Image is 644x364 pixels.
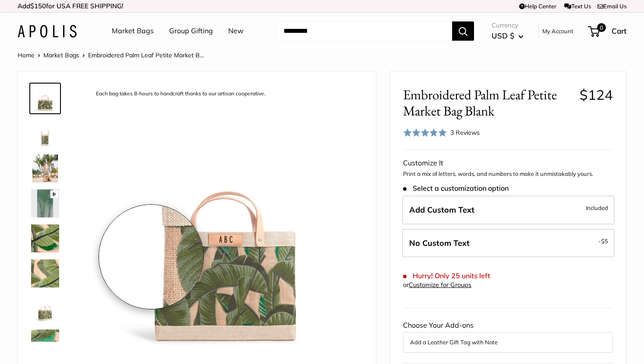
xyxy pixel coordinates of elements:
button: USD $ [492,29,524,43]
div: or [403,279,471,291]
a: Help Center [519,3,556,10]
nav: Breadcrumb [18,49,204,61]
label: Add Custom Text [402,196,615,224]
a: description_Multi-layered motif with eight varying thread colors [29,188,61,219]
span: - [598,236,608,246]
div: Choose Your Add-ons [403,319,613,352]
a: Email Us [598,3,626,10]
button: Search [452,21,474,41]
span: $124 [580,86,613,103]
a: My Account [542,26,573,36]
p: Print a mix of letters, words, and numbers to make it unmistakably yours. [403,170,613,178]
span: USD $ [492,31,514,40]
img: description_Multi-layered motif with eight varying thread colors [31,189,59,217]
img: Embroidered Palm Leaf Petite Market Bag Blank [31,119,59,147]
a: description_Effortless style no matter where you are [29,258,61,289]
label: Leave Blank [402,229,615,258]
span: Included [586,203,608,213]
a: Home [18,51,35,59]
span: Hurry! Only 25 units left [403,272,490,280]
img: description_Sometimes the details speak for themselves [31,294,59,322]
img: Embroidered Palm Leaf Petite Market Bag Blank [31,329,59,357]
img: description_Each bag takes 8-hours to handcraft thanks to our artisan cooperative. [31,84,59,112]
a: Embroidered Palm Leaf Petite Market Bag Blank [29,153,61,184]
a: Text Us [564,3,591,10]
span: Embroidered Palm Leaf Petite Market Bag Blank [403,87,573,119]
span: 3 Reviews [450,129,480,136]
span: Select a customization option [403,184,509,192]
img: Apolis [18,25,77,38]
div: Customize It [403,157,613,170]
a: Group Gifting [169,24,213,38]
a: Embroidered Palm Leaf Petite Market Bag Blank [29,118,61,149]
img: description_A multi-layered motif with eight varying thread colors. [31,224,59,252]
a: description_A multi-layered motif with eight varying thread colors. [29,223,61,254]
span: Embroidered Palm Leaf Petite Market B... [88,51,204,59]
img: Embroidered Palm Leaf Petite Market Bag Blank [31,154,59,182]
span: $5 [601,238,608,245]
img: description_Effortless style no matter where you are [31,259,59,287]
span: No Custom Text [409,238,470,248]
div: Each bag takes 8-hours to handcraft thanks to our artisan cooperative. [92,88,270,100]
span: 0 [597,23,606,32]
span: Add Custom Text [409,205,474,215]
input: Search... [276,21,452,41]
a: 0 Cart [589,24,626,38]
a: Market Bags [112,24,154,38]
span: Cart [612,26,626,35]
span: Currency [492,19,524,31]
a: Customize for Groups [409,281,471,289]
img: description_Each bag takes 8-hours to handcraft thanks to our artisan cooperative. [88,84,363,359]
a: description_Sometimes the details speak for themselves [29,293,61,324]
a: New [228,24,244,38]
a: Market Bags [43,51,79,59]
a: Embroidered Palm Leaf Petite Market Bag Blank [29,328,61,359]
button: Add a Leather Gift Tag with Note [410,337,606,347]
a: description_Each bag takes 8-hours to handcraft thanks to our artisan cooperative. [29,83,61,114]
span: $150 [30,2,46,10]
